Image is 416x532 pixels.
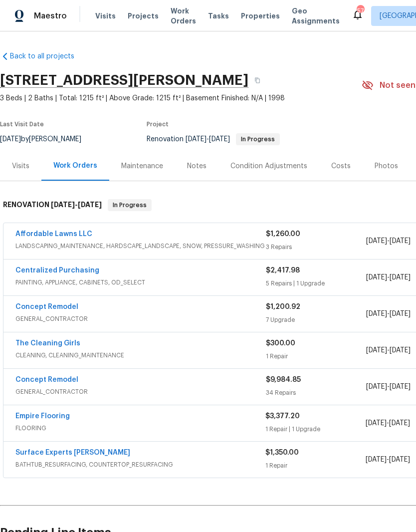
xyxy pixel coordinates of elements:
[95,11,116,21] span: Visits
[389,456,410,463] span: [DATE]
[266,340,295,347] span: $300.00
[237,136,279,142] span: In Progress
[390,347,411,354] span: [DATE]
[230,161,307,171] div: Condition Adjustments
[366,383,387,390] span: [DATE]
[389,420,410,427] span: [DATE]
[366,309,411,319] span: -
[147,136,280,143] span: Renovation
[366,345,411,355] span: -
[266,351,366,361] div: 1 Repair
[208,12,229,19] span: Tasks
[15,314,266,324] span: GENERAL_CONTRACTOR
[186,136,207,143] span: [DATE]
[15,460,265,470] span: BATHTUB_RESURFACING, COUNTERTOP_RESURFACING
[15,350,266,360] span: CLEANING, CLEANING_MAINTENANCE
[266,376,301,383] span: $9,984.85
[171,6,196,26] span: Work Orders
[366,418,410,428] span: -
[266,278,366,288] div: 5 Repairs | 1 Upgrade
[390,310,411,317] span: [DATE]
[366,310,387,317] span: [DATE]
[121,161,163,171] div: Maintenance
[15,423,265,433] span: FLOORING
[266,242,366,252] div: 3 Repairs
[241,11,280,21] span: Properties
[15,449,130,456] a: Surface Experts [PERSON_NAME]
[78,201,102,208] span: [DATE]
[186,136,230,143] span: -
[12,161,29,171] div: Visits
[34,11,67,21] span: Maestro
[331,161,351,171] div: Costs
[390,383,411,390] span: [DATE]
[366,274,387,281] span: [DATE]
[357,6,364,16] div: 57
[366,455,410,465] span: -
[147,121,169,127] span: Project
[366,272,411,282] span: -
[15,277,266,287] span: PAINTING, APPLIANCE, CABINETS, OD_SELECT
[15,387,266,397] span: GENERAL_CONTRACTOR
[109,200,151,210] span: In Progress
[292,6,340,26] span: Geo Assignments
[15,303,78,310] a: Concept Remodel
[266,267,300,274] span: $2,417.98
[128,11,159,21] span: Projects
[187,161,207,171] div: Notes
[248,71,266,89] button: Copy Address
[15,340,80,347] a: The Cleaning Girls
[266,388,366,398] div: 34 Repairs
[265,413,300,420] span: $3,377.20
[390,238,411,245] span: [DATE]
[265,461,365,471] div: 1 Repair
[53,161,97,171] div: Work Orders
[366,236,411,246] span: -
[265,424,365,434] div: 1 Repair | 1 Upgrade
[390,274,411,281] span: [DATE]
[366,347,387,354] span: [DATE]
[15,376,78,383] a: Concept Remodel
[266,231,300,238] span: $1,260.00
[15,413,70,420] a: Empire Flooring
[51,201,75,208] span: [DATE]
[51,201,102,208] span: -
[366,382,411,392] span: -
[366,456,387,463] span: [DATE]
[15,267,99,274] a: Centralized Purchasing
[266,303,300,310] span: $1,200.92
[15,241,266,251] span: LANDSCAPING_MAINTENANCE, HARDSCAPE_LANDSCAPE, SNOW, PRESSURE_WASHING
[3,199,102,211] h6: RENOVATION
[209,136,230,143] span: [DATE]
[265,449,299,456] span: $1,350.00
[366,238,387,245] span: [DATE]
[15,231,92,238] a: Affordable Lawns LLC
[375,161,398,171] div: Photos
[366,420,387,427] span: [DATE]
[266,315,366,325] div: 7 Upgrade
